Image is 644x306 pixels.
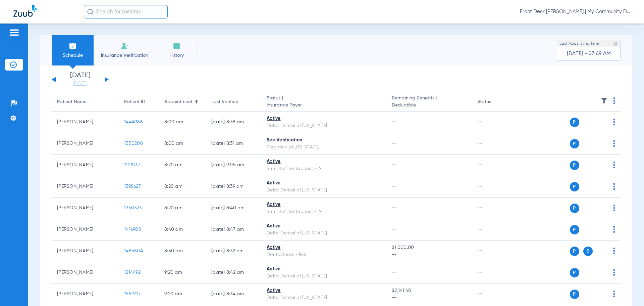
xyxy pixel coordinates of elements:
span: S [583,247,593,256]
td: -- [472,133,517,155]
img: group-dot-blue.svg [613,140,615,147]
span: 1416908 [124,227,141,232]
div: Patient ID [124,98,154,105]
span: -- [392,270,397,275]
img: group-dot-blue.svg [613,226,615,233]
td: -- [472,176,517,198]
td: 9:20 AM [159,262,206,283]
td: [DATE] 8:32 AM [206,241,261,262]
div: Last Verified [211,98,238,105]
span: 1550208 [124,141,143,146]
td: [DATE] 8:47 AM [206,219,261,241]
img: group-dot-blue.svg [613,269,615,276]
span: -- [392,163,397,167]
img: group-dot-blue.svg [613,248,615,254]
th: Status [472,93,517,112]
div: Delta Dental of [US_STATE] [267,273,381,280]
img: hamburger-icon [9,29,19,37]
td: [PERSON_NAME] [52,219,119,241]
img: Manual Insurance Verification [121,42,129,50]
td: -- [472,219,517,241]
span: 1559717 [124,292,141,296]
td: [PERSON_NAME] [52,262,119,283]
div: Patient Name [57,98,113,105]
div: Active [267,223,381,230]
div: Active [267,201,381,208]
span: -- [392,227,397,232]
div: Appointment [164,98,201,105]
span: 1485504 [124,249,143,253]
span: $1,000.00 [392,244,466,251]
span: 1444086 [124,120,143,124]
div: Delta Dental of [US_STATE] [267,294,381,301]
div: Active [267,244,381,251]
span: P [570,182,579,191]
span: P [570,247,579,256]
td: 8:20 AM [159,155,206,176]
li: [DATE] [60,72,100,87]
span: -- [392,206,397,210]
td: 8:00 AM [159,112,206,133]
img: History [173,42,181,50]
img: group-dot-blue.svg [613,119,615,125]
td: [DATE] 8:40 AM [206,198,261,219]
div: Sun Life/Dentaquest - AI [267,165,381,172]
span: P [570,161,579,170]
div: Active [267,115,381,122]
img: Search Icon [87,9,93,15]
span: 1350323 [124,206,142,210]
div: Delta Dental of [US_STATE] [267,187,381,194]
td: [DATE] 8:42 AM [206,262,261,283]
span: -- [392,141,397,146]
span: 1119037 [124,163,140,167]
span: -- [392,251,466,258]
div: Patient Name [57,98,87,105]
td: -- [472,241,517,262]
div: Active [267,180,381,187]
td: [PERSON_NAME] [52,155,119,176]
div: Active [267,266,381,273]
td: [DATE] 8:34 AM [206,283,261,305]
div: See Verification [267,137,381,144]
span: P [570,290,579,299]
div: Patient ID [124,98,145,105]
span: P [570,118,579,127]
span: P [570,268,579,277]
div: Sun Life/Dentaquest - AI [267,208,381,215]
td: 8:50 AM [159,241,206,262]
img: group-dot-blue.svg [613,205,615,211]
div: Active [267,287,381,294]
td: 8:20 AM [159,198,206,219]
span: 1214492 [124,270,141,275]
span: Insurance Verification [99,52,151,59]
span: P [570,204,579,213]
iframe: Chat Widget [610,274,644,306]
span: Deductible [392,102,466,109]
img: group-dot-blue.svg [613,97,615,104]
td: 8:20 AM [159,176,206,198]
td: [PERSON_NAME] [52,133,119,155]
td: [DATE] 8:31 AM [206,133,261,155]
span: History [161,52,193,59]
td: 9:20 AM [159,283,206,305]
td: [DATE] 8:39 AM [206,176,261,198]
td: [PERSON_NAME] [52,241,119,262]
div: Delta Dental of [US_STATE] [267,122,381,129]
td: [DATE] 8:38 AM [206,112,261,133]
span: $2,141.40 [392,287,466,294]
td: 8:00 AM [159,133,206,155]
span: Insurance Payer [267,102,381,109]
img: filter.svg [601,97,607,104]
td: [DATE] 9:05 AM [206,155,261,176]
span: -- [392,120,397,124]
span: 1398627 [124,184,141,189]
th: Remaining Benefits | [386,93,472,112]
div: DentaQuest - Bot [267,251,381,258]
td: -- [472,155,517,176]
td: -- [472,112,517,133]
span: P [570,139,579,148]
td: -- [472,262,517,283]
td: [PERSON_NAME] [52,112,119,133]
td: -- [472,283,517,305]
